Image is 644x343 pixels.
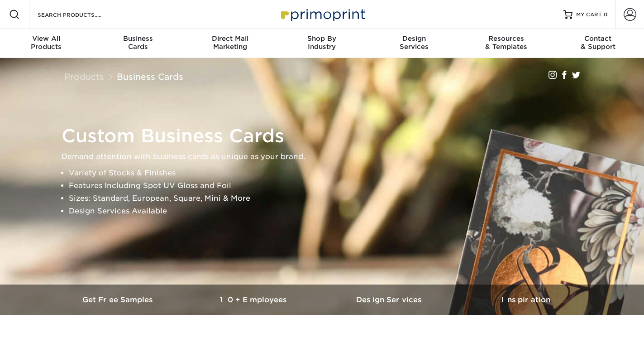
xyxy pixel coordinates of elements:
[37,9,125,20] input: SEARCH PRODUCTS.....
[92,34,184,51] div: Cards
[51,295,186,304] h3: Get Free Samples
[368,34,460,51] div: Services
[64,72,104,82] a: Products
[276,34,368,51] div: Industry
[69,167,591,179] li: Variety of Stocks & Finishes
[69,192,591,205] li: Sizes: Standard, European, Square, Mini & More
[576,11,602,19] span: MY CART
[117,72,183,82] a: Business Cards
[552,34,644,43] span: Contact
[186,295,322,304] h3: 10+ Employees
[184,34,276,43] span: Direct Mail
[184,34,276,51] div: Marketing
[552,34,644,51] div: & Support
[277,5,367,24] img: Primoprint
[460,29,552,58] a: Resources& Templates
[368,34,460,43] span: Design
[322,285,458,315] a: Design Services
[458,285,594,315] a: Inspiration
[184,29,276,58] a: Direct MailMarketing
[276,29,368,58] a: Shop ByIndustry
[69,179,591,192] li: Features Including Spot UV Gloss and Foil
[51,285,186,315] a: Get Free Samples
[552,29,644,58] a: Contact& Support
[62,150,591,163] p: Demand attention with business cards as unique as your brand.
[276,34,368,43] span: Shop By
[322,295,458,304] h3: Design Services
[186,285,322,315] a: 10+ Employees
[92,34,184,43] span: Business
[458,295,594,304] h3: Inspiration
[368,29,460,58] a: DesignServices
[460,34,552,43] span: Resources
[62,125,591,147] h1: Custom Business Cards
[460,34,552,51] div: & Templates
[604,11,608,18] span: 0
[69,205,591,217] li: Design Services Available
[92,29,184,58] a: BusinessCards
